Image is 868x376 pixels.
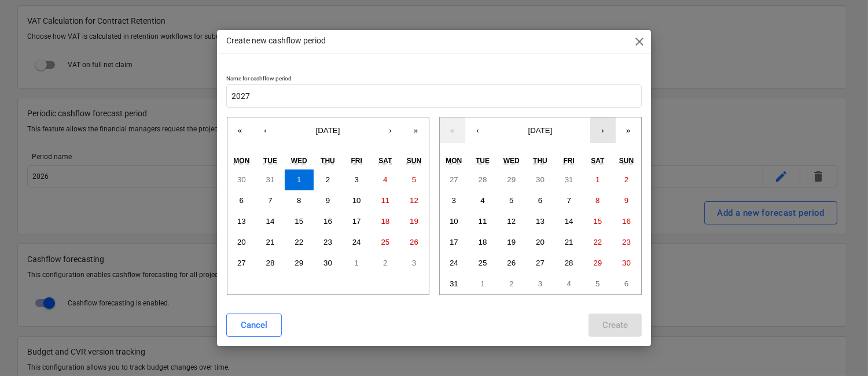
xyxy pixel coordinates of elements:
[624,196,628,205] abbr: August 9, 2026
[536,217,545,226] abbr: August 13, 2026
[291,157,307,165] abbr: Wednesday
[507,238,516,246] abbr: August 19, 2026
[400,253,429,274] button: May 3, 2026
[468,274,497,294] button: September 1, 2026
[612,211,641,232] button: August 16, 2026
[536,175,545,184] abbr: July 30, 2026
[253,117,278,143] button: ‹
[526,190,555,211] button: August 6, 2026
[410,238,418,246] abbr: April 26, 2026
[503,157,520,165] abbr: Wednesday
[632,35,646,49] span: close
[371,232,400,253] button: April 25, 2026
[371,211,400,232] button: April 18, 2026
[400,169,429,190] button: April 5, 2026
[381,238,389,246] abbr: April 25, 2026
[612,232,641,253] button: August 23, 2026
[352,196,361,205] abbr: April 10, 2026
[450,238,458,246] abbr: August 17, 2026
[554,274,583,294] button: September 4, 2026
[565,259,573,267] abbr: August 28, 2026
[378,117,403,143] button: ›
[622,217,631,226] abbr: August 16, 2026
[526,169,555,190] button: July 30, 2026
[450,259,458,267] abbr: August 24, 2026
[266,238,275,246] abbr: April 21, 2026
[497,169,526,190] button: July 29, 2026
[297,175,301,184] abbr: April 1, 2026
[497,211,526,232] button: August 12, 2026
[354,259,358,267] abbr: May 1, 2026
[440,232,469,253] button: August 17, 2026
[554,253,583,274] button: August 28, 2026
[565,175,573,184] abbr: July 31, 2026
[554,169,583,190] button: July 31, 2026
[507,259,516,267] abbr: August 26, 2026
[237,175,246,184] abbr: March 30, 2026
[622,238,631,246] abbr: August 23, 2026
[612,274,641,294] button: September 6, 2026
[567,196,571,205] abbr: August 7, 2026
[314,232,343,253] button: April 23, 2026
[440,211,469,232] button: August 10, 2026
[446,157,462,165] abbr: Monday
[400,211,429,232] button: April 19, 2026
[468,190,497,211] button: August 4, 2026
[450,279,458,288] abbr: August 31, 2026
[256,190,285,211] button: April 7, 2026
[595,196,599,205] abbr: August 8, 2026
[285,232,314,253] button: April 22, 2026
[227,190,256,211] button: April 6, 2026
[323,217,332,226] abbr: April 16, 2026
[295,259,303,267] abbr: April 29, 2026
[526,253,555,274] button: August 27, 2026
[227,253,256,274] button: April 27, 2026
[342,253,371,274] button: May 1, 2026
[452,196,456,205] abbr: August 3, 2026
[468,253,497,274] button: August 25, 2026
[538,279,542,288] abbr: September 3, 2026
[297,196,301,205] abbr: April 8, 2026
[479,238,487,246] abbr: August 18, 2026
[285,169,314,190] button: April 1, 2026
[256,211,285,232] button: April 14, 2026
[497,190,526,211] button: August 5, 2026
[226,314,282,337] button: Cancel
[468,169,497,190] button: July 28, 2026
[342,169,371,190] button: April 3, 2026
[476,157,490,165] abbr: Tuesday
[400,190,429,211] button: April 12, 2026
[583,232,612,253] button: August 22, 2026
[593,238,602,246] abbr: August 22, 2026
[612,169,641,190] button: August 2, 2026
[371,169,400,190] button: April 4, 2026
[810,320,868,376] iframe: Chat Widget
[227,169,256,190] button: March 30, 2026
[533,157,547,165] abbr: Thursday
[383,175,387,184] abbr: April 4, 2026
[583,211,612,232] button: August 15, 2026
[497,232,526,253] button: August 19, 2026
[256,253,285,274] button: April 28, 2026
[465,117,491,143] button: ‹
[371,253,400,274] button: May 2, 2026
[400,232,429,253] button: April 26, 2026
[479,175,487,184] abbr: July 28, 2026
[407,157,421,165] abbr: Sunday
[440,274,469,294] button: August 31, 2026
[554,232,583,253] button: August 21, 2026
[450,175,458,184] abbr: July 27, 2026
[381,196,389,205] abbr: April 11, 2026
[497,274,526,294] button: September 2, 2026
[619,157,634,165] abbr: Sunday
[412,175,416,184] abbr: April 5, 2026
[237,259,246,267] abbr: April 27, 2026
[595,279,599,288] abbr: September 5, 2026
[554,211,583,232] button: August 14, 2026
[266,217,275,226] abbr: April 14, 2026
[233,157,249,165] abbr: Monday
[526,211,555,232] button: August 13, 2026
[528,126,553,135] span: [DATE]
[342,211,371,232] button: April 17, 2026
